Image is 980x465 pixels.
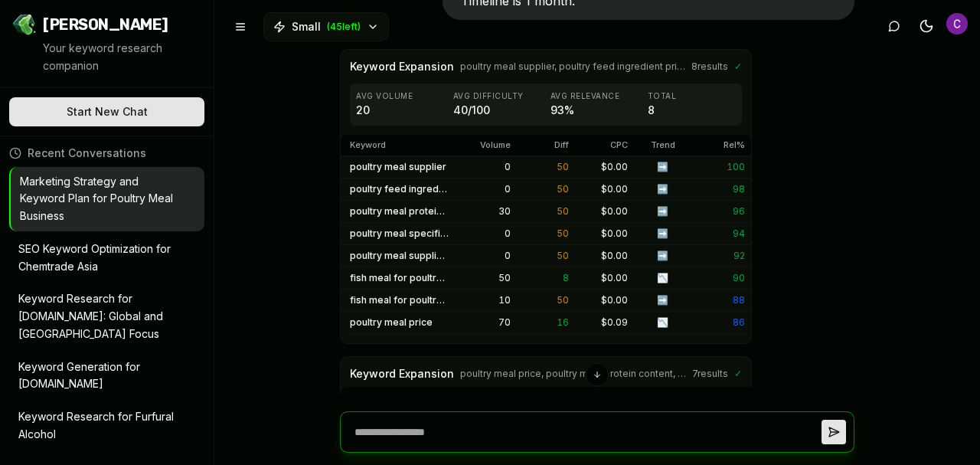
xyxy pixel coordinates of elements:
[648,102,736,120] p: 8
[350,366,454,381] span: Keyword Expansion
[734,368,742,380] span: ✓
[341,156,458,178] td: poultry meal supplier
[733,272,745,283] span: 90
[575,222,634,244] td: $ 0.00
[458,200,517,222] td: 30
[341,178,458,200] td: poultry feed ingredient price
[575,178,634,200] td: $ 0.00
[575,267,634,289] td: $ 0.00
[733,250,745,261] span: 92
[575,311,634,333] td: $ 0.09
[657,272,668,283] span: 📉
[18,408,174,444] p: Keyword Research for Furfural Alcohol
[341,200,458,222] td: poultry meal protein content
[12,12,37,37] img: Jello SEO Logo
[453,102,541,120] p: 40 /100
[657,294,668,306] span: ➡️
[734,61,742,73] span: ✓
[557,316,569,328] span: 16
[550,90,639,102] p: Avg Relevance
[43,40,201,75] p: Your keyword research companion
[550,102,639,120] p: 93 %
[458,222,517,244] td: 0
[692,368,728,380] span: 7 results
[733,316,745,328] span: 86
[458,289,517,311] td: 10
[350,59,454,74] span: Keyword Expansion
[28,146,146,161] span: Recent Conversations
[557,183,569,195] span: 50
[733,294,745,306] span: 88
[9,234,204,282] button: SEO Keyword Optimization for Chemtrade Asia
[733,183,745,195] span: 98
[657,316,668,328] span: 📉
[341,244,458,267] td: poultry meal supplier global
[517,135,576,156] th: Diff
[733,228,745,239] span: 94
[727,161,745,172] span: 100
[356,102,444,120] p: 20
[648,90,736,102] p: Total
[460,61,690,73] span: poultry meal supplier, poultry feed ingredient price, poultry meal protein content +3 more
[458,135,517,156] th: Volume
[9,402,204,450] button: Keyword Research for Furfural Alcohol
[341,222,458,244] td: poultry meal specifications
[341,289,458,311] td: fish meal for poultry price
[43,14,168,35] span: [PERSON_NAME]
[327,21,361,33] span: ( 45 left)
[557,205,569,217] span: 50
[657,161,668,172] span: ➡️
[634,135,693,156] th: Trend
[657,183,668,195] span: ➡️
[9,284,204,349] button: Keyword Research for [DOMAIN_NAME]: Global and [GEOGRAPHIC_DATA] Focus
[458,156,517,178] td: 0
[946,13,968,34] button: Open user button
[575,135,634,156] th: CPC
[458,311,517,333] td: 70
[458,178,517,200] td: 0
[657,250,668,261] span: ➡️
[733,205,745,217] span: 96
[563,272,569,283] span: 8
[557,294,569,306] span: 50
[692,135,751,156] th: Rel%
[292,19,321,34] span: Small
[575,200,634,222] td: $ 0.00
[575,289,634,311] td: $ 0.00
[575,244,634,267] td: $ 0.00
[657,205,668,217] span: ➡️
[18,359,174,394] p: Keyword Generation for [DOMAIN_NAME]
[557,161,569,172] span: 50
[557,228,569,239] span: 50
[18,241,174,276] p: SEO Keyword Optimization for Chemtrade Asia
[67,104,148,120] span: Start New Chat
[20,173,174,225] p: Marketing Strategy and Keyword Plan for Poultry Meal Business
[11,167,204,231] button: Marketing Strategy and Keyword Plan for Poultry Meal Business
[458,267,517,289] td: 50
[557,250,569,261] span: 50
[356,90,444,102] p: Avg Volume
[341,311,458,333] td: poultry meal price
[9,352,204,400] button: Keyword Generation for [DOMAIN_NAME]
[575,156,634,178] td: $ 0.00
[341,135,458,156] th: Keyword
[458,244,517,267] td: 0
[341,267,458,289] td: fish meal for poultry feed price
[657,228,668,239] span: ➡️
[453,90,541,102] p: Avg Difficulty
[691,61,728,73] span: 8 results
[460,368,690,380] span: poultry meal price, poultry meal protein content, poultry meal specifications +3 more
[263,12,389,41] button: Small(45left)
[18,290,174,342] p: Keyword Research for [DOMAIN_NAME]: Global and [GEOGRAPHIC_DATA] Focus
[9,97,204,126] button: Start New Chat
[946,13,968,34] img: Chemtrade Asia Administrator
